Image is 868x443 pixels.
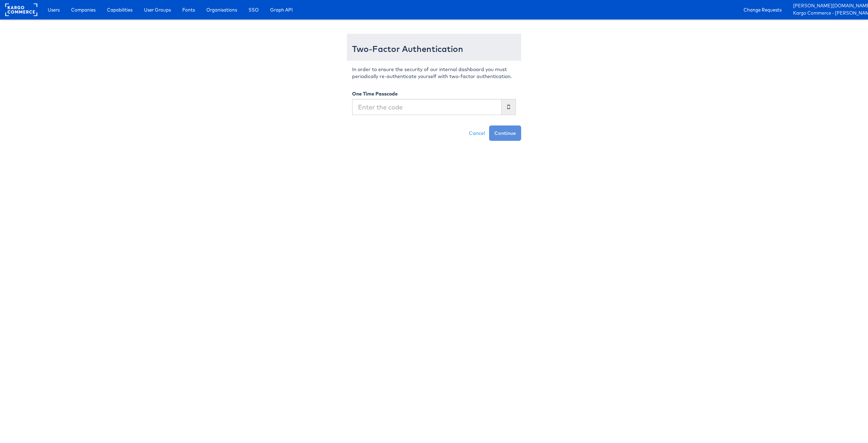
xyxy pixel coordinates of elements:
a: Change Requests [738,3,787,16]
a: Fonts [177,3,200,16]
span: Fonts [182,6,195,13]
label: One Time Passcode [352,90,398,97]
a: Organisations [201,3,242,16]
span: SSO [249,6,259,13]
a: Capabilities [102,3,138,16]
button: Continue [489,125,521,141]
span: Users [48,6,60,13]
span: Organisations [206,6,237,13]
p: In order to ensure the security of our internal dashboard you must periodically re-authenticate y... [352,66,516,80]
a: SSO [243,3,264,16]
input: Enter the code [352,99,502,115]
span: Capabilities [107,6,132,13]
a: Graph API [265,3,298,16]
a: Companies [66,3,101,16]
span: Companies [71,6,96,13]
a: User Groups [139,3,176,16]
a: Cancel [465,125,489,141]
a: Users [43,3,65,16]
a: [PERSON_NAME][DOMAIN_NAME][EMAIL_ADDRESS][PERSON_NAME][DOMAIN_NAME] [793,2,863,10]
a: Kargo Commerce - [PERSON_NAME] [793,10,863,17]
span: Graph API [270,6,293,13]
span: User Groups [144,6,171,13]
h3: Two-Factor Authentication [352,44,516,53]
